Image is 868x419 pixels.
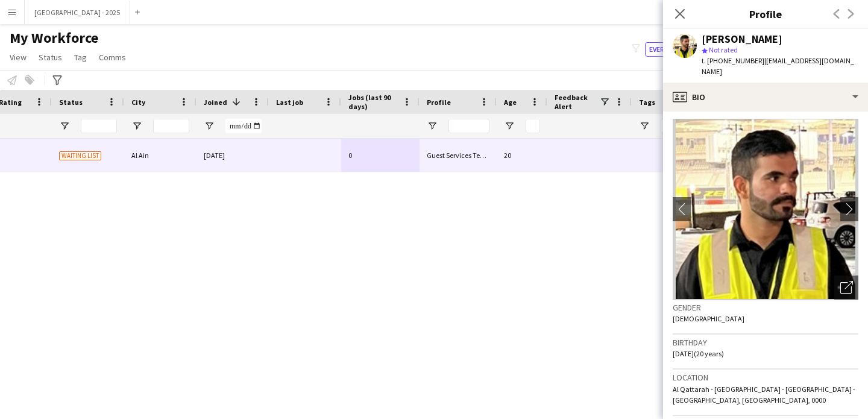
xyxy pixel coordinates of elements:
[69,49,92,65] a: Tag
[702,56,764,65] span: t. [PHONE_NUMBER]
[59,121,70,131] button: Open Filter Menu
[673,372,858,383] h3: Location
[448,119,489,133] input: Profile Filter Input
[74,52,87,63] span: Tag
[526,119,540,133] input: Age Filter Input
[25,1,130,24] button: [GEOGRAPHIC_DATA] - 2025
[673,337,858,348] h3: Birthday
[663,6,868,22] h3: Profile
[639,98,655,107] span: Tags
[59,151,101,160] span: Waiting list
[197,139,269,172] div: [DATE]
[645,42,709,57] button: Everyone12,835
[153,119,189,133] input: City Filter Input
[673,314,744,323] span: [DEMOGRAPHIC_DATA]
[124,139,197,172] div: Al Ain
[709,45,738,54] span: Not rated
[99,52,126,63] span: Comms
[420,139,497,172] div: Guest Services Team
[555,93,599,111] span: Feedback Alert
[341,139,420,172] div: 0
[639,121,650,131] button: Open Filter Menu
[661,119,697,133] input: Tags Filter Input
[131,98,145,107] span: City
[673,385,855,405] span: Al Qattarah - [GEOGRAPHIC_DATA] - [GEOGRAPHIC_DATA] - [GEOGRAPHIC_DATA], [GEOGRAPHIC_DATA], 0000
[673,349,724,358] span: [DATE] (20 years)
[204,121,215,131] button: Open Filter Menu
[663,83,868,112] div: Bio
[673,302,858,313] h3: Gender
[504,121,515,131] button: Open Filter Menu
[5,49,31,65] a: View
[427,98,451,107] span: Profile
[702,56,854,76] span: | [EMAIL_ADDRESS][DOMAIN_NAME]
[673,119,858,300] img: Crew avatar or photo
[204,98,227,107] span: Joined
[427,121,438,131] button: Open Filter Menu
[50,73,64,87] app-action-btn: Advanced filters
[131,121,142,131] button: Open Filter Menu
[81,119,117,133] input: Status Filter Input
[59,98,83,107] span: Status
[702,34,782,45] div: [PERSON_NAME]
[276,98,303,107] span: Last job
[39,52,62,63] span: Status
[225,119,262,133] input: Joined Filter Input
[348,93,398,111] span: Jobs (last 90 days)
[10,29,98,47] span: My Workforce
[10,52,27,63] span: View
[34,49,67,65] a: Status
[504,98,517,107] span: Age
[834,276,858,300] div: Open photos pop-in
[94,49,131,65] a: Comms
[497,139,547,172] div: 20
